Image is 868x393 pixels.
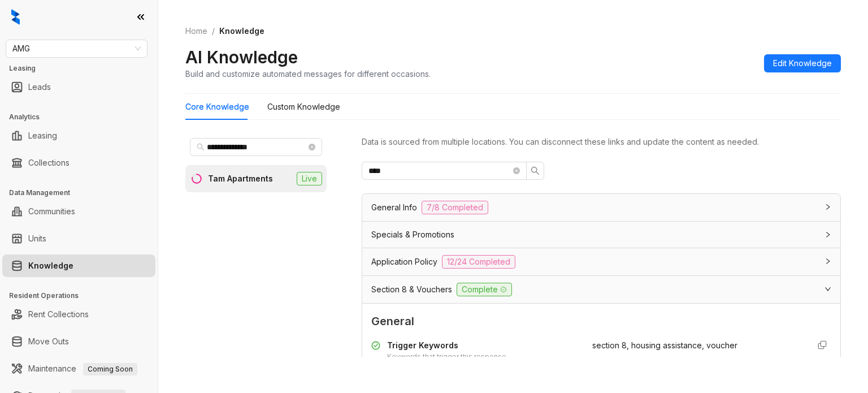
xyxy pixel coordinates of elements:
a: Knowledge [28,254,73,277]
span: General [371,313,831,330]
span: collapsed [824,204,831,210]
span: search [197,143,205,151]
a: Communities [28,200,75,223]
a: Leads [28,76,51,98]
h2: AI Knowledge [185,46,298,68]
span: collapsed [824,231,831,238]
span: Application Policy [371,256,437,268]
li: Rent Collections [2,303,155,326]
span: Specials & Promotions [371,228,454,241]
span: close-circle [309,144,315,150]
li: Units [2,227,155,250]
span: AMG [12,40,141,57]
span: Coming Soon [83,363,137,375]
div: Application Policy12/24 Completed [362,248,840,275]
a: Collections [28,152,70,174]
div: Data is sourced from multiple locations. You can disconnect these links and update the content as... [362,136,841,148]
h3: Data Management [9,188,158,198]
div: Core Knowledge [185,101,249,113]
div: Trigger Keywords [387,339,506,352]
span: expanded [824,286,831,292]
span: General Info [371,201,417,214]
li: Knowledge [2,254,155,277]
li: / [212,25,215,37]
div: Tam Apartments [208,172,273,185]
h3: Analytics [9,112,158,122]
div: Specials & Promotions [362,222,840,248]
div: General Info7/8 Completed [362,194,840,221]
div: Section 8 & VouchersComplete [362,276,840,303]
span: Edit Knowledge [773,57,832,70]
a: Move Outs [28,330,69,353]
a: Leasing [28,124,57,147]
span: close-circle [513,167,520,174]
li: Leads [2,76,155,98]
span: Section 8 & Vouchers [371,283,452,296]
span: Complete [457,283,512,296]
h3: Leasing [9,63,158,74]
span: section 8, housing assistance, voucher [592,340,737,350]
div: Custom Knowledge [267,101,340,113]
a: Home [183,25,210,37]
li: Communities [2,200,155,223]
img: logo [11,9,20,25]
button: Edit Knowledge [764,54,841,72]
span: 12/24 Completed [442,255,515,269]
div: Build and customize automated messages for different occasions. [185,68,431,80]
li: Collections [2,152,155,174]
div: Keywords that trigger this response [387,352,506,362]
a: Units [28,227,46,250]
li: Move Outs [2,330,155,353]
span: 7/8 Completed [422,201,488,214]
span: Knowledge [219,26,264,36]
h3: Resident Operations [9,291,158,301]
a: Rent Collections [28,303,89,326]
li: Leasing [2,124,155,147]
span: search [531,166,540,175]
li: Maintenance [2,357,155,380]
span: collapsed [824,258,831,265]
span: Live [297,172,322,185]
